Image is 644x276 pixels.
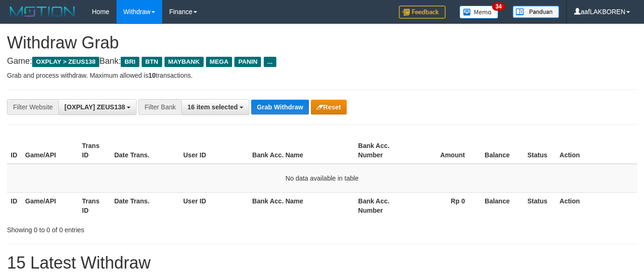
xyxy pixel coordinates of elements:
h1: 15 Latest Withdraw [7,254,637,272]
th: Date Trans. [110,137,179,164]
span: MAYBANK [164,57,204,67]
th: Bank Acc. Number [355,137,411,164]
span: ... [264,57,276,67]
th: Bank Acc. Number [355,192,411,219]
span: PANIN [234,57,261,67]
th: Game/API [21,192,78,219]
p: Grab and process withdraw. Maximum allowed is transactions. [7,71,637,80]
button: Reset [311,100,347,114]
th: Trans ID [78,192,110,219]
th: Date Trans. [110,192,179,219]
div: Filter Bank [138,99,181,115]
th: User ID [179,192,248,219]
img: Feedback.jpg [399,6,445,19]
th: Status [524,192,556,219]
div: Filter Website [7,99,58,115]
span: BRI [121,57,139,67]
th: Trans ID [78,137,110,164]
img: Button%20Memo.svg [459,6,499,19]
h1: Withdraw Grab [7,34,637,52]
div: Showing 0 to 0 of 0 entries [7,222,261,235]
strong: 10 [148,72,156,79]
th: Bank Acc. Name [248,192,354,219]
th: Rp 0 [411,192,479,219]
img: MOTION_logo.png [7,5,78,19]
th: Action [556,137,637,164]
th: Status [524,137,556,164]
button: [OXPLAY] ZEUS138 [58,99,137,115]
span: OXPLAY > ZEUS138 [32,57,99,67]
span: 34 [492,2,505,11]
span: MEGA [206,57,233,67]
th: Bank Acc. Name [248,137,354,164]
th: Balance [479,192,524,219]
th: Game/API [21,137,78,164]
th: ID [7,192,21,219]
span: [OXPLAY] ZEUS138 [64,103,125,111]
span: 16 item selected [187,103,238,111]
th: User ID [179,137,248,164]
button: 16 item selected [181,99,249,115]
th: ID [7,137,21,164]
td: No data available in table [7,164,637,193]
th: Balance [479,137,524,164]
span: BTN [142,57,162,67]
button: Grab Withdraw [251,100,308,114]
h4: Game: Bank: [7,57,637,66]
th: Amount [411,137,479,164]
img: panduan.png [513,6,559,18]
th: Action [556,192,637,219]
